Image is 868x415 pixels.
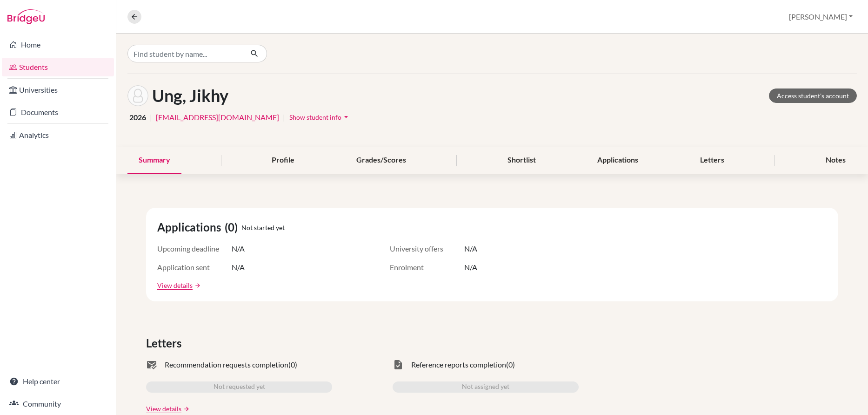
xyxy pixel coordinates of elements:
a: View details [146,404,181,414]
span: Upcoming deadline [157,243,232,254]
div: Applications [586,147,649,174]
a: arrow_forward [181,406,190,412]
span: N/A [232,243,245,254]
span: mark_email_read [146,359,157,370]
span: N/A [232,262,245,273]
span: Not requested yet [214,381,265,393]
span: | [150,112,152,123]
div: Shortlist [496,147,547,174]
span: | [283,112,285,123]
i: arrow_drop_down [341,112,351,122]
button: Show student infoarrow_drop_down [289,110,351,124]
a: Home [2,35,114,54]
a: Students [2,58,114,76]
span: Application sent [157,262,232,273]
span: (0) [288,359,297,370]
span: Enrolment [390,262,464,273]
span: Recommendation requests completion [165,359,288,370]
a: Community [2,395,114,413]
span: Reference reports completion [411,359,506,370]
a: Documents [2,103,114,122]
a: View details [157,280,193,290]
span: (0) [506,359,515,370]
span: Applications [157,219,225,236]
span: Letters [146,335,185,352]
input: Find student by name... [127,45,243,62]
div: Grades/Scores [345,147,417,174]
div: Summary [127,147,181,174]
span: Show student info [289,113,341,121]
span: N/A [464,243,477,254]
h1: Ung, Jikhy [152,86,228,106]
a: [EMAIL_ADDRESS][DOMAIN_NAME] [156,112,279,123]
div: Notes [815,147,857,174]
a: Access student's account [769,88,857,103]
a: arrow_forward [193,282,201,289]
img: Jikhy Ung's avatar [127,85,148,106]
div: Profile [260,147,306,174]
span: 2026 [129,112,146,123]
span: Not assigned yet [462,381,509,393]
a: Analytics [2,126,114,144]
span: University offers [390,243,464,254]
img: Bridge-U [7,9,45,24]
span: Not started yet [241,223,285,232]
span: (0) [225,219,241,236]
span: task [393,359,404,370]
div: Letters [689,147,735,174]
a: Help center [2,372,114,391]
span: N/A [464,262,477,273]
a: Universities [2,81,114,99]
button: [PERSON_NAME] [785,8,857,26]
